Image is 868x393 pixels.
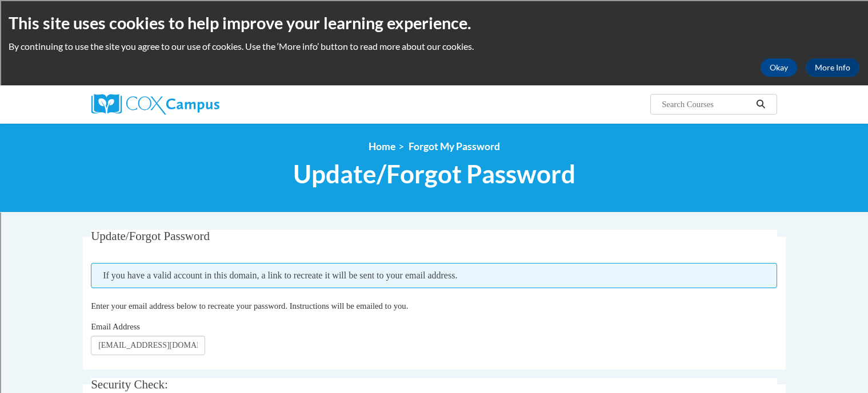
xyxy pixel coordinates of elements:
img: Cox Campus [91,94,219,115]
a: Home [369,140,395,152]
span: Update/Forgot Password [293,159,575,189]
input: Search Courses [661,97,752,111]
span: Forgot My Password [409,140,500,152]
a: Cox Campus [91,94,309,115]
button: Search [752,97,769,111]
